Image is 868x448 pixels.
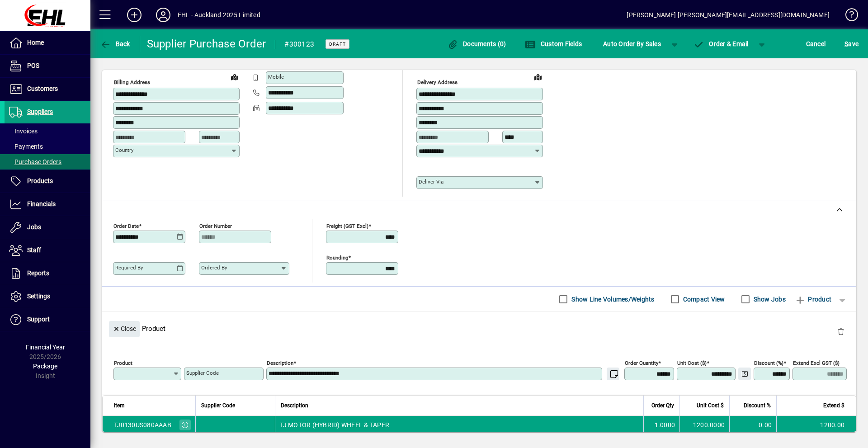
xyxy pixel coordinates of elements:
mat-label: Order Quantity [625,359,658,366]
a: Settings [5,285,90,308]
label: Compact View [681,295,725,304]
span: Payments [9,143,43,150]
div: Supplier Purchase Order [147,37,266,51]
mat-label: Extend excl GST ($) [793,359,840,366]
span: Back [100,40,130,47]
a: View on map [227,70,242,84]
a: Support [5,308,90,331]
span: Order Qty [651,401,674,410]
label: Show Line Volumes/Weights [570,295,654,304]
span: Financials [27,200,56,207]
mat-label: Product [114,359,132,366]
app-page-header-button: Close [107,324,142,332]
span: Supplier Code [201,401,235,410]
a: Products [5,170,90,193]
mat-label: Order number [199,222,232,229]
span: Unit Cost $ [697,401,724,410]
span: Customers [27,85,58,92]
span: Financial Year [26,344,65,351]
span: Suppliers [27,108,53,115]
span: ave [844,37,859,51]
span: Jobs [27,223,41,231]
a: Reports [5,262,90,285]
mat-label: Required by [115,264,143,271]
span: S [844,40,848,47]
span: Invoices [9,127,38,135]
button: Auto Order By Sales [599,36,665,52]
span: Order & Email [693,40,749,47]
mat-label: Mobile [268,74,284,80]
span: Products [27,177,53,184]
div: TJ0130US080AAAB [114,420,171,429]
span: Documents (0) [448,40,506,47]
a: Payments [5,139,90,154]
button: Cancel [804,36,828,52]
label: Show Jobs [752,295,786,304]
span: Support [27,316,50,323]
span: TJ MOTOR (HYBRID) WHEEL & TAPER [280,420,389,429]
button: Close [109,321,140,337]
mat-label: Deliver via [419,179,443,185]
mat-label: Description [267,359,293,366]
span: POS [27,62,39,69]
mat-label: Supplier Code [186,370,219,376]
mat-label: Ordered by [201,264,227,271]
span: Reports [27,269,49,277]
div: Product [102,312,856,345]
td: 1200.0000 [679,416,729,434]
app-page-header-button: Back [90,36,140,52]
a: Customers [5,78,90,100]
button: Delete [830,321,852,343]
td: 1200.00 [776,416,856,434]
a: POS [5,55,90,77]
span: Close [113,321,136,336]
div: [PERSON_NAME] [PERSON_NAME][EMAIL_ADDRESS][DOMAIN_NAME] [627,8,830,22]
a: Purchase Orders [5,154,90,170]
button: Profile [149,7,178,23]
span: Extend $ [823,401,844,410]
button: Add [120,7,149,23]
span: Product [795,292,831,307]
mat-label: Unit Cost ($) [677,359,707,366]
td: 1.0000 [643,416,679,434]
mat-label: Freight (GST excl) [326,222,368,229]
a: Staff [5,239,90,262]
mat-label: Country [115,147,133,153]
mat-label: Order date [113,222,139,229]
app-page-header-button: Delete [830,327,852,335]
mat-label: Discount (%) [754,359,783,366]
mat-label: Rounding [326,254,348,260]
span: Home [27,39,44,46]
a: Home [5,32,90,54]
span: Staff [27,246,41,254]
button: Back [98,36,132,52]
div: #300123 [284,37,314,52]
a: Financials [5,193,90,216]
button: Order & Email [689,36,753,52]
span: Package [33,363,57,370]
a: Knowledge Base [839,2,857,31]
button: Change Price Levels [738,368,751,380]
span: Draft [329,41,346,47]
td: 0.00 [729,416,776,434]
span: Item [114,401,125,410]
a: Invoices [5,123,90,139]
button: Product [790,291,836,307]
div: EHL - Auckland 2025 Limited [178,8,260,22]
span: Settings [27,292,50,300]
span: Auto Order By Sales [603,37,661,51]
span: Cancel [806,37,826,51]
a: View on map [531,70,545,84]
a: Jobs [5,216,90,239]
button: Custom Fields [523,36,584,52]
span: Purchase Orders [9,158,61,165]
span: Custom Fields [525,40,582,47]
button: Documents (0) [445,36,509,52]
button: Save [842,36,861,52]
span: Discount % [744,401,771,410]
span: Description [281,401,308,410]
